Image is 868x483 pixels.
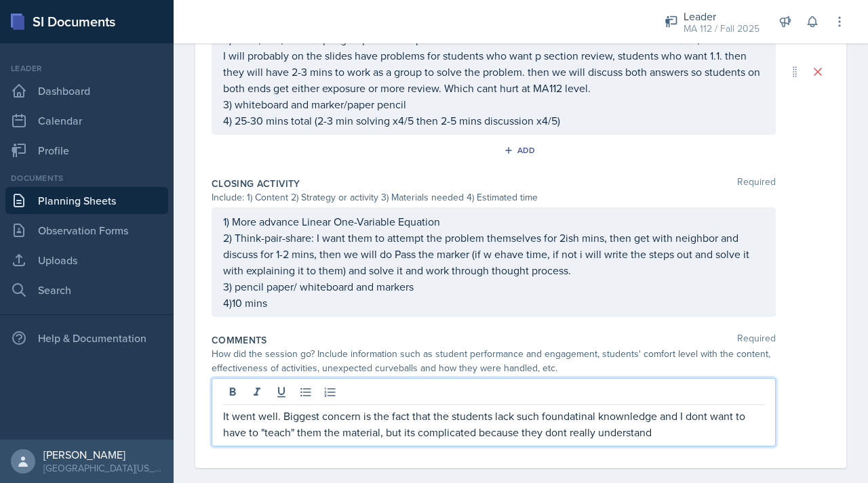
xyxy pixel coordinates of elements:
div: [GEOGRAPHIC_DATA][US_STATE] in [GEOGRAPHIC_DATA] [43,461,163,475]
div: [PERSON_NAME] [43,448,163,461]
div: Include: 1) Content 2) Strategy or activity 3) Materials needed 4) Estimated time [212,190,776,205]
p: 3) whiteboard and marker/paper pencil [223,96,764,112]
a: Search [5,276,168,303]
a: Uploads [5,247,168,274]
label: Comments [212,333,267,347]
label: Closing Activity [212,177,300,190]
p: 3) pencil paper/ whiteboard and markers [223,278,764,295]
span: Required [737,333,776,347]
p: 4) 25-30 mins total (2-3 min solving x4/5 then 2-5 mins discussion x4/5) [223,112,764,129]
p: 4)10 mins [223,295,764,311]
div: Leader [684,8,759,24]
p: 1) More advance Linear One-Variable Equation [223,213,764,230]
p: 2)Think, Pair, Share/Split groups: I took a poll of what students' wanted to cover and it is abou... [223,31,764,96]
p: It went well. Biggest concern is the fact that the students lack such foundatinal knownledge and ... [223,408,764,440]
div: MA 112 / Fall 2025 [684,22,759,36]
p: 2) Think-pair-share: I want them to attempt the problem themselves for 2ish mins, then get with n... [223,230,764,278]
a: Profile [5,137,168,164]
div: Documents [5,172,168,184]
a: Dashboard [5,77,168,104]
div: Add [507,145,536,156]
a: Planning Sheets [5,187,168,214]
div: Help & Documentation [5,324,168,352]
span: Required [737,177,776,190]
div: Leader [5,62,168,75]
div: How did the session go? Include information such as student performance and engagement, students'... [212,347,776,375]
a: Calendar [5,107,168,134]
button: Add [499,140,543,161]
a: Observation Forms [5,217,168,244]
